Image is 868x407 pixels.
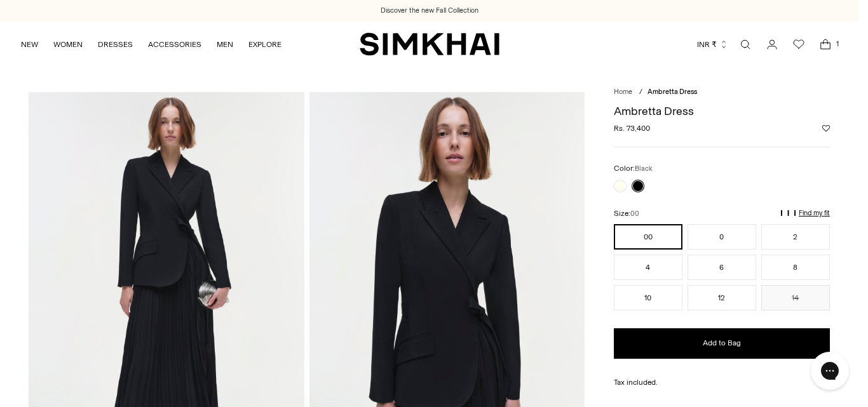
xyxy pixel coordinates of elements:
[614,105,830,117] h1: Ambretta Dress
[614,88,632,96] a: Home
[688,285,756,310] button: 12
[688,224,756,250] button: 0
[148,30,201,58] a: ACCESSORIES
[614,208,639,220] label: Size:
[21,30,38,58] a: NEW
[98,30,133,58] a: DRESSES
[614,255,682,280] button: 4
[217,30,233,58] a: MEN
[635,164,653,173] span: Black
[761,285,830,310] button: 14
[759,32,785,57] a: Go to the account page
[381,6,478,16] a: Discover the new Fall Collection
[360,32,499,57] a: SIMKHAI
[733,32,758,57] a: Open search modal
[630,210,639,218] span: 00
[614,377,830,388] div: Tax included.
[832,38,843,50] span: 1
[248,30,281,58] a: EXPLORE
[614,224,682,250] button: 00
[639,87,642,98] div: /
[614,163,653,175] label: Color:
[614,123,650,134] span: Rs. 73,400
[804,347,855,394] iframe: Gorgias live chat messenger
[813,32,838,57] a: Open cart modal
[614,285,682,310] button: 10
[648,88,697,96] span: Ambretta Dress
[761,255,830,280] button: 8
[786,32,811,57] a: Wishlist
[614,328,830,359] button: Add to Bag
[697,30,728,58] button: INR ₹
[761,224,830,250] button: 2
[703,338,741,349] span: Add to Bag
[688,255,756,280] button: 6
[614,87,830,98] nav: breadcrumbs
[53,30,83,58] a: WOMEN
[822,124,830,132] button: Add to Wishlist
